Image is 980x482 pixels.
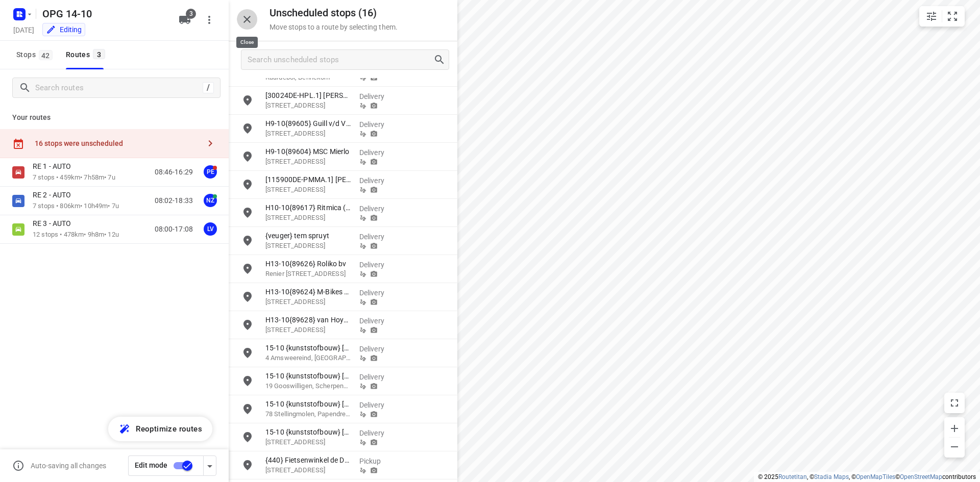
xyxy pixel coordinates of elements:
[204,165,217,179] div: PE
[204,194,217,207] div: NZ
[199,10,219,30] button: More
[269,7,398,19] h5: Unscheduled stops ( 16 )
[265,409,351,419] p: 78 Stellingmolen, Papendrecht
[433,54,449,66] div: Search
[155,224,193,235] p: 08:00-17:08
[265,437,351,447] p: [STREET_ADDRESS]
[265,353,351,363] p: 4 Amsweereind, [GEOGRAPHIC_DATA]
[265,118,351,129] p: H9-10{89605} Guill v/d Ven Fietsspecialist
[33,219,77,228] p: RE 3 - AUTO
[359,344,397,354] p: Delivery
[12,112,216,123] p: Your routes
[33,190,77,199] p: RE 2 - AUTO
[359,288,397,298] p: Delivery
[359,260,397,270] p: Delivery
[248,52,433,68] input: Search unscheduled stops
[265,231,351,241] p: {veuger} tem spruyt
[265,202,351,213] p: H10-10{89617} Ritmica (via FietsateLier)
[359,119,397,130] p: Delivery
[229,78,457,481] div: grid
[200,162,220,182] button: PE
[66,48,108,61] div: Routes
[900,473,942,480] a: OpenStreetMap
[155,195,193,206] p: 08:02-18:33
[200,190,220,211] button: NZ
[919,6,965,27] div: small contained button group
[265,129,351,139] p: Heuvelstraat 141, Tilburg
[265,185,351,195] p: [STREET_ADDRESS]
[203,82,214,93] div: /
[265,146,351,157] p: H9-10{89604} MSC Mierlo
[35,80,203,96] input: Search routes
[46,24,82,35] div: You are currently in edit mode.
[359,400,397,410] p: Delivery
[265,297,351,307] p: Prinsesseweg 216, Groningen
[359,204,397,214] p: Delivery
[33,162,77,171] p: RE 1 - AUTO
[265,315,351,325] p: H13-10{89628} van Hoydonck Tweewielers B.V.
[942,6,963,27] button: Fit zoom
[265,455,351,465] p: {440} Fietsenwinkel de Duif
[359,456,397,466] p: Pickup
[265,343,351,353] p: 15-10 {kunststofbouw} Conny Swolfs
[204,222,217,236] div: LV
[856,473,895,480] a: OpenMapTiles
[265,427,351,437] p: 15-10 {kunststofbouw} Daniel Meijer
[359,232,397,242] p: Delivery
[265,325,351,335] p: Wernhoutseweg 95A, Wernhout
[39,50,53,60] span: 42
[778,473,807,480] a: Routetitan
[135,461,167,469] span: Edit mode
[136,422,202,436] span: Reoptimize routes
[758,473,976,480] li: © 2025 , © , © © contributors
[38,6,170,22] h5: Rename
[9,24,38,36] h5: Project date
[155,167,193,177] p: 08:46-16:29
[16,48,56,61] span: Stops
[31,462,106,470] p: Auto-saving all changes
[265,371,351,381] p: 15-10 {kunststofbouw} Gerber Dijk
[265,90,351,100] p: [30024DE-HPL.1] vitali Rimmer
[33,173,115,183] p: 7 stops • 459km • 7h58m • 7u
[359,372,397,382] p: Delivery
[265,381,351,391] p: 19 Gooswilligen, Scherpenzeel
[35,139,200,147] div: 16 stops were unscheduled
[265,259,351,269] p: H13-10{89626} Roliko bv
[175,10,195,30] button: 3
[265,157,351,167] p: [STREET_ADDRESS]
[265,213,351,223] p: [STREET_ADDRESS]
[93,49,105,59] span: 3
[359,316,397,326] p: Delivery
[33,230,119,240] p: 12 stops • 478km • 9h8m • 12u
[359,147,397,158] p: Delivery
[359,428,397,438] p: Delivery
[265,399,351,409] p: 15-10 {kunststofbouw} Martijn van der Lee
[359,175,397,186] p: Delivery
[265,174,351,185] p: [115900DE-PMMA.1] DANIEL SANDER
[204,459,216,472] div: Driver app settings
[186,9,196,19] span: 3
[108,417,212,441] button: Reoptimize routes
[265,287,351,297] p: H13-10{89624} M-Bikes B.V.
[265,100,351,111] p: [STREET_ADDRESS]
[265,465,351,475] p: 10 H Waterspiegelplein, Amsterdam
[200,219,220,239] button: LV
[265,269,351,279] p: Renier Sniedersstraat 93a, Turnhout
[265,241,351,251] p: [STREET_ADDRESS]
[921,6,942,27] button: Map settings
[33,201,119,211] p: 7 stops • 806km • 10h49m • 7u
[814,473,849,480] a: Stadia Maps
[359,91,397,102] p: Delivery
[269,23,398,31] p: Move stops to a route by selecting them.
